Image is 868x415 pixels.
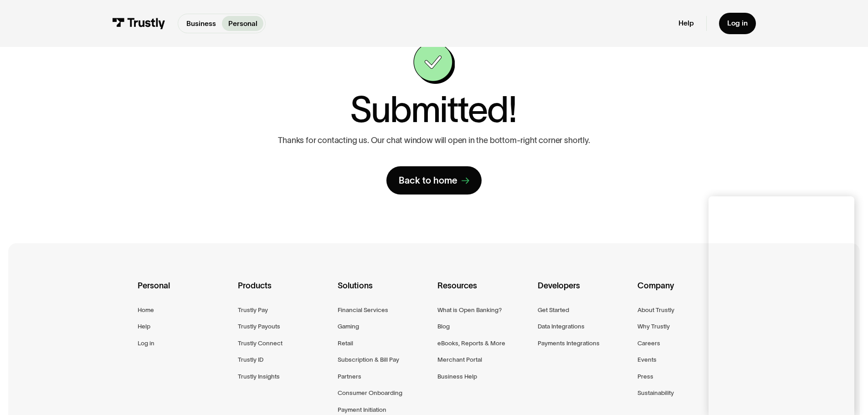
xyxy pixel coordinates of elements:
a: Blog [437,321,450,332]
a: Business [180,16,222,31]
a: Merchant Portal [437,354,482,365]
p: Thanks for contacting us. Our chat window will open in the bottom-right corner shortly. [278,136,590,146]
a: Financial Services [338,305,388,315]
a: Sustainability [637,388,674,398]
p: Personal [228,18,257,29]
a: Home [138,305,154,315]
div: Resources [437,279,530,305]
a: Log in [719,13,756,34]
a: Subscription & Bill Pay [338,354,399,365]
h1: Submitted! [350,92,516,128]
a: eBooks, Reports & More [437,338,505,348]
a: What is Open Banking? [437,305,502,315]
div: Solutions [338,279,430,305]
a: Events [637,354,657,365]
a: Trustly ID [238,354,263,365]
a: Consumer Onboarding [338,388,402,398]
a: Payment Initiation [338,405,386,415]
div: Personal [138,279,230,305]
div: Log in [727,19,748,28]
div: Products [238,279,330,305]
iframe: Chat Window [709,196,854,415]
a: Press [637,371,653,382]
a: Trustly Connect [238,338,282,348]
a: About Trustly [637,305,674,315]
a: Trustly Pay [238,305,268,315]
a: Trustly Payouts [238,321,280,332]
a: Personal [222,16,263,31]
a: Trustly Insights [238,371,280,382]
a: Help [138,321,150,332]
a: Business Help [437,371,477,382]
img: Trustly Logo [112,18,165,29]
div: Back to home [399,174,457,186]
a: Back to home [386,166,482,195]
a: Retail [338,338,353,348]
div: Company [637,279,730,305]
a: Gaming [338,321,359,332]
p: Business [186,18,216,29]
a: Get Started [538,305,569,315]
a: Why Trustly [637,321,670,332]
a: Log in [138,338,154,348]
a: Careers [637,338,660,348]
a: Payments Integrations [538,338,600,348]
a: Data Integrations [538,321,585,332]
a: Partners [338,371,361,382]
div: Developers [538,279,630,305]
a: Help [678,19,694,28]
